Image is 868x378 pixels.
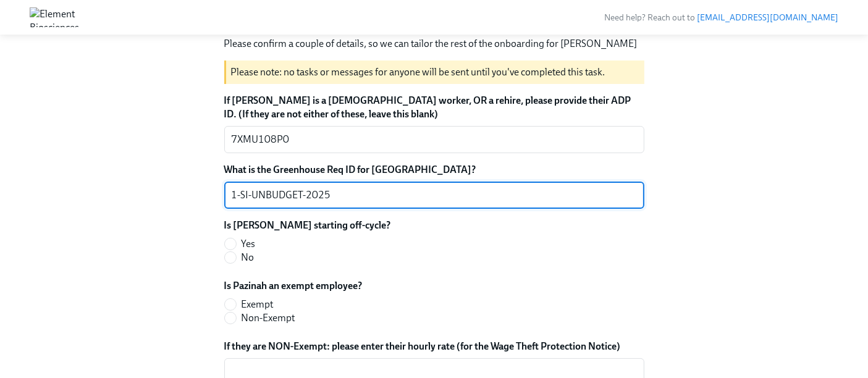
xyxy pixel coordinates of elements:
p: Please note: no tasks or messages for anyone will be sent until you've completed this task. [231,65,639,79]
span: Need help? Reach out to [604,12,838,23]
label: If [PERSON_NAME] is a [DEMOGRAPHIC_DATA] worker, OR a rehire, please provide their ADP ID. (If th... [224,94,644,121]
label: If they are NON-Exempt: please enter their hourly rate (for the Wage Theft Protection Notice) [224,340,644,353]
label: Is Pazinah an exempt employee? [224,279,363,293]
span: Yes [242,237,256,251]
span: No [242,251,255,264]
textarea: 7XMU108P0 [232,132,637,147]
label: What is the Greenhouse Req ID for [GEOGRAPHIC_DATA]? [224,163,644,177]
span: Non-Exempt [242,311,295,325]
span: Exempt [242,298,274,311]
p: Please confirm a couple of details, so we can tailor the rest of the onboarding for [PERSON_NAME] [224,37,644,51]
img: Element Biosciences [30,7,79,27]
label: Is [PERSON_NAME] starting off-cycle? [224,219,391,232]
a: [EMAIL_ADDRESS][DOMAIN_NAME] [697,12,838,23]
textarea: 1-SI-UNBUDGET-2025 [232,188,637,203]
